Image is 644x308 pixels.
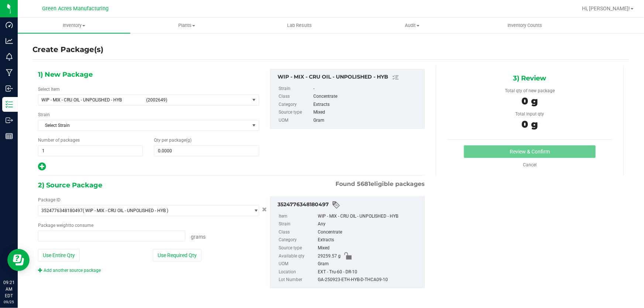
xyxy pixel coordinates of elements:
a: Inventory [18,18,130,33]
span: weight [56,223,70,228]
label: Select Item [38,86,60,93]
div: Gram [313,117,421,125]
inline-svg: Manufacturing [6,69,13,76]
input: 0.0000 [154,146,258,156]
span: 2) Source Package [38,180,102,191]
inline-svg: Inbound [6,85,13,92]
label: Class [279,93,312,101]
span: 0 g [521,118,538,130]
span: 3524776348180497 [41,208,83,213]
div: Mixed [313,108,421,117]
label: Source type [279,244,316,252]
span: Inventory Counts [498,22,552,29]
span: Number of packages [38,138,80,143]
label: Strain [279,85,312,93]
a: Lab Results [243,18,356,33]
span: Lab Results [277,22,322,29]
span: 3) Review [513,73,546,84]
span: Select Strain [38,120,249,131]
span: 5681 [357,180,371,187]
span: select [249,95,259,105]
inline-svg: Outbound [6,117,13,124]
span: Qty per package [154,138,192,143]
span: Hi, [PERSON_NAME]! [582,6,630,11]
div: WIP - MIX - CRU OIL - UNPOLISHED - HYB [278,73,421,82]
div: - [313,85,421,93]
span: Found eligible packages [335,180,425,188]
span: Total input qty [515,111,544,117]
div: GA-250923-ETH-HYB-D-THCA09-10 [318,276,421,284]
span: select [249,205,259,216]
inline-svg: Reports [6,132,13,140]
label: Strain [279,220,316,228]
label: Class [279,228,316,236]
div: Concentrate [313,93,421,101]
label: Available qty [279,252,316,260]
span: Plants [131,22,242,29]
label: Category [279,101,312,109]
div: Mixed [318,244,421,252]
span: Audit [356,22,468,29]
label: UOM [279,117,312,125]
button: Review & Confirm [464,145,596,158]
div: Any [318,220,421,228]
label: Category [279,236,316,244]
button: Use Required Qty [153,249,202,262]
iframe: Resource center [7,249,30,271]
span: Package to consume [38,223,93,228]
div: WIP - MIX - CRU OIL - UNPOLISHED - HYB [318,212,421,221]
a: Audit [356,18,468,33]
span: Inventory [18,22,130,29]
input: 1 [38,146,142,156]
div: Extracts [313,101,421,109]
span: Package ID [38,197,61,203]
label: Source type [279,108,312,117]
inline-svg: Analytics [6,37,13,45]
a: Plants [130,18,243,33]
span: Grams [191,234,206,240]
span: WIP - MIX - CRU OIL - UNPOLISHED - HYB [41,97,142,103]
span: 1) New Package [38,69,93,80]
div: 3524776348180497 [278,201,421,210]
a: Cancel [523,162,537,167]
label: UOM [279,260,316,268]
label: Strain [38,111,50,118]
span: 0 g [521,95,538,107]
div: Gram [318,260,421,268]
h4: Create Package(s) [32,44,103,55]
span: ( WIP - MIX - CRU OIL - UNPOLISHED - HYB ) [83,208,168,213]
div: Extracts [318,236,421,244]
button: Use Entire Qty [38,249,80,262]
a: Add another source package [38,268,101,273]
span: Green Acres Manufacturing [42,6,109,12]
div: Concentrate [318,228,421,236]
span: (g) [186,138,192,143]
span: (2002649) [146,97,247,103]
span: Total qty of new package [505,88,555,93]
label: Item [279,212,316,221]
div: EXT - Tru-60 - DR-10 [318,268,421,276]
button: Cancel button [260,204,269,215]
span: Add new output [38,166,46,171]
span: select [249,120,259,131]
inline-svg: Dashboard [6,21,13,29]
label: Lot Number [279,276,316,284]
inline-svg: Monitoring [6,53,13,60]
p: 09/25 [3,299,14,305]
span: 29259.57 g [318,252,341,260]
inline-svg: Inventory [6,101,13,108]
a: Inventory Counts [469,18,581,33]
label: Location [279,268,316,276]
p: 09:21 AM EDT [3,279,14,299]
